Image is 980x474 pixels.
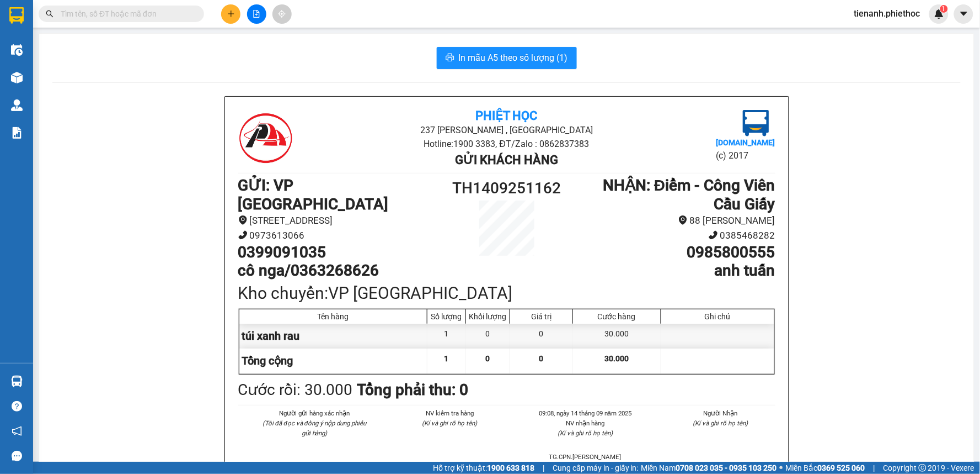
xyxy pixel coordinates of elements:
li: [STREET_ADDRESS] [238,213,440,228]
div: Kho chuyển: VP [GEOGRAPHIC_DATA] [238,280,775,306]
li: Người gửi hàng xác nhận [260,408,369,418]
span: In mẫu A5 theo số lượng (1) [459,51,568,65]
b: Tổng phải thu: 0 [357,381,469,399]
i: (Kí và ghi rõ họ tên) [558,429,613,437]
span: 0 [486,354,490,363]
b: Gửi khách hàng [455,153,558,167]
img: warehouse-icon [11,376,23,387]
li: (c) 2017 [716,149,775,162]
img: solution-icon [11,127,23,139]
strong: 0708 023 035 - 0935 103 250 [676,464,777,472]
span: message [12,451,22,461]
span: Miền Nam [641,462,777,474]
b: GỬI : VP [GEOGRAPHIC_DATA] [238,176,389,213]
li: 0385468282 [574,228,775,243]
li: Hotline: 1900 3383, ĐT/Zalo : 0862837383 [328,137,686,151]
span: caret-down [959,9,969,19]
i: (Tôi đã đọc và đồng ý nộp dung phiếu gửi hàng) [263,419,366,437]
span: | [543,462,544,474]
button: aim [272,4,292,24]
sup: 1 [940,5,948,13]
div: Cước rồi : 30.000 [238,378,353,402]
div: Ghi chú [664,312,772,321]
i: (Kí và ghi rõ họ tên) [693,419,748,427]
div: 0 [466,324,510,349]
div: 1 [427,324,466,349]
span: environment [678,215,688,225]
span: copyright [919,464,927,472]
h1: TH1409251162 [440,176,574,201]
span: environment [238,215,248,225]
button: printerIn mẫu A5 theo số lượng (1) [437,47,577,69]
li: 09:08, ngày 14 tháng 09 năm 2025 [531,408,640,418]
button: caret-down [954,4,973,24]
span: 30.000 [604,354,629,363]
span: 1 [942,5,946,13]
span: file-add [253,10,260,18]
img: logo.jpg [238,110,293,165]
span: plus [227,10,235,18]
div: Tên hàng [242,312,425,321]
span: aim [278,10,286,18]
div: Giá trị [513,312,570,321]
h1: anh tuấn [574,261,775,280]
span: printer [446,53,454,64]
span: tienanh.phiethoc [845,7,929,20]
span: Miền Bắc [786,462,865,474]
span: ⚪️ [780,466,783,470]
b: [DOMAIN_NAME] [716,138,775,147]
li: 237 [PERSON_NAME] , [GEOGRAPHIC_DATA] [328,123,686,137]
input: Tìm tên, số ĐT hoặc mã đơn [61,8,191,20]
img: logo.jpg [743,110,769,136]
img: warehouse-icon [11,44,23,56]
span: phone [238,230,248,240]
li: NV nhận hàng [531,418,640,428]
div: Khối lượng [469,312,507,321]
span: 1 [445,354,449,363]
div: Số lượng [430,312,463,321]
img: warehouse-icon [11,72,23,83]
b: Phiệt Học [475,109,537,123]
span: question-circle [12,401,22,412]
li: 0973613066 [238,228,440,243]
span: | [874,462,875,474]
span: phone [709,230,718,240]
div: túi xanh rau [239,324,428,349]
button: file-add [247,4,266,24]
b: NHẬN : Điểm - Công Viên Cầu Giấy [603,176,775,213]
span: Hỗ trợ kỹ thuật: [433,462,534,474]
div: 30.000 [573,324,661,349]
span: Tổng cộng [242,354,293,367]
span: search [46,10,53,18]
img: icon-new-feature [934,9,944,19]
li: 88 [PERSON_NAME] [574,213,775,228]
img: warehouse-icon [11,99,23,111]
div: Cước hàng [576,312,657,321]
img: logo-vxr [9,7,24,24]
li: TG.CPN.[PERSON_NAME] [531,452,640,462]
li: Người Nhận [666,408,775,418]
h1: cô nga/0363268626 [238,261,440,280]
span: Cung cấp máy in - giấy in: [553,462,639,474]
strong: 1900 633 818 [487,464,534,472]
h1: 0985800555 [574,243,775,262]
div: 0 [510,324,573,349]
li: NV kiểm tra hàng [395,408,505,418]
strong: 0369 525 060 [818,464,865,472]
i: (Kí và ghi rõ họ tên) [422,419,478,427]
span: 0 [539,354,544,363]
button: plus [221,4,240,24]
span: notification [12,426,22,436]
h1: 0399091035 [238,243,440,262]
